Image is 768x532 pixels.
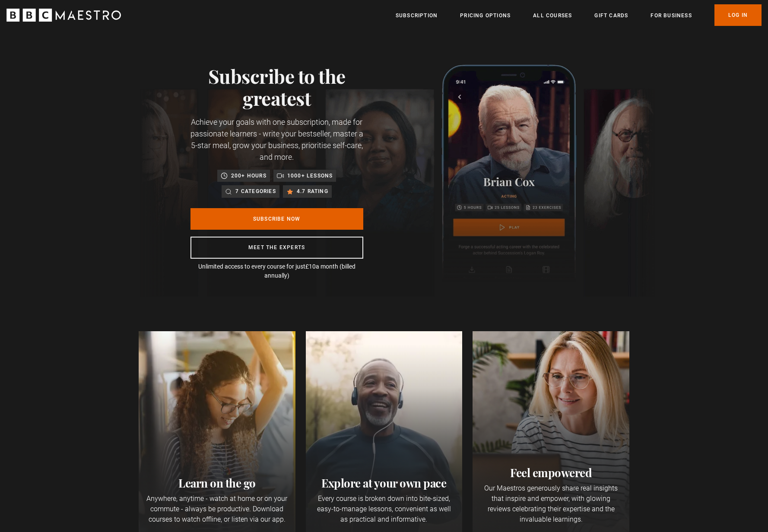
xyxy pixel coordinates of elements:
[190,65,363,109] h1: Subscribe to the greatest
[6,9,121,22] svg: BBC Maestro
[190,237,363,259] a: Meet the experts
[297,187,328,196] p: 4.7 rating
[190,208,363,230] a: Subscribe Now
[479,483,622,525] p: Our Maestros generously share real insights that inspire and empower, with glowing reviews celebr...
[190,262,363,280] p: Unlimited access to every course for just a month (billed annually)
[231,171,267,180] p: 200+ hours
[651,11,692,20] a: For business
[533,11,572,20] a: All Courses
[460,11,511,20] a: Pricing Options
[479,466,622,480] h2: Feel empowered
[146,494,289,525] p: Anywhere, anytime - watch at home or on your commute - always be productive. Download courses to ...
[396,11,438,20] a: Subscription
[287,171,333,180] p: 1000+ lessons
[313,476,456,490] h2: Explore at your own pace
[235,187,276,196] p: 7 categories
[594,11,628,20] a: Gift Cards
[313,494,456,525] p: Every course is broken down into bite-sized, easy-to-manage lessons, convenient as well as practi...
[714,4,762,26] a: Log In
[305,263,316,270] span: £10
[190,116,363,163] p: Achieve your goals with one subscription, made for passionate learners - write your bestseller, m...
[146,476,289,490] h2: Learn on the go
[396,4,762,26] nav: Primary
